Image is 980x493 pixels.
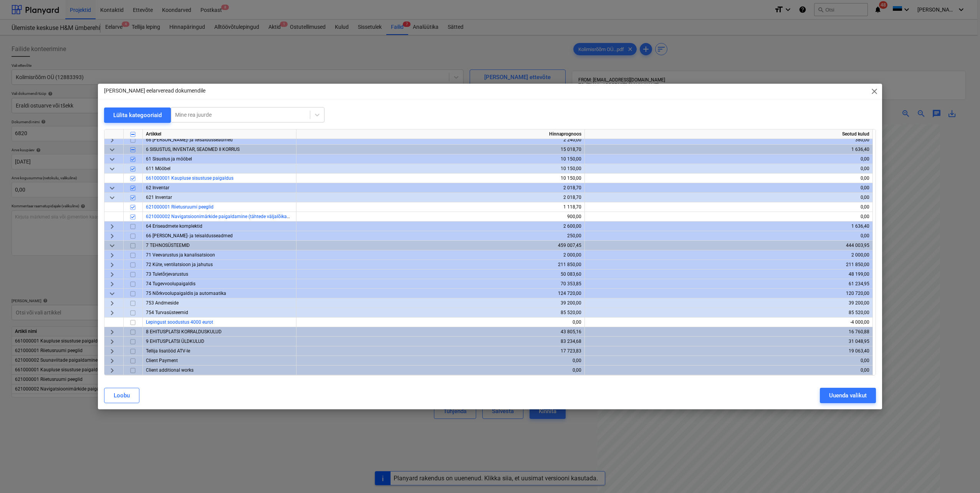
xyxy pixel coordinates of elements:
span: 75 Nõrkvoolupaigaldis ja automaatika [146,291,226,296]
div: 0,00 [588,154,869,164]
div: 0,00 [588,183,869,193]
span: Tellija lisatööd ATV-le [146,348,190,354]
div: 0,00 [588,231,869,241]
span: 74 Tugevvoolupaigaldis [146,281,195,286]
span: keyboard_arrow_down [108,289,117,298]
div: 43 805,16 [300,327,581,337]
span: 73 Tuletõrjevarustus [146,271,188,277]
span: 72 Küte, ventilatsioon ja jahutus [146,262,213,267]
span: 66 Tõste- ja teisaldusseadmed [146,137,233,142]
span: Client Payment [146,358,178,363]
span: Client additional works [146,367,194,373]
div: 1 636,40 [588,145,869,154]
div: 1 636,40 [588,222,869,231]
div: 2 000,00 [300,250,581,260]
div: Loobu [114,390,130,400]
div: 0,00 [300,356,581,366]
div: 39 200,00 [300,298,581,308]
div: 0,00 [588,193,869,202]
a: Lepingust soodustus 4000 eurot [146,319,213,325]
span: keyboard_arrow_right [108,260,117,270]
div: 0,00 [588,164,869,174]
div: 1 118,70 [300,202,581,212]
div: 0,00 [588,202,869,212]
span: 611 Mööbel [146,166,171,171]
div: 83 234,68 [300,337,581,346]
span: 753 Andmeside [146,300,179,306]
div: 0,00 [588,366,869,375]
div: Lülita kategooriaid [113,110,162,120]
span: keyboard_arrow_right [108,136,117,145]
div: 0,00 [300,318,581,327]
span: keyboard_arrow_right [108,308,117,318]
div: 39 200,00 [588,298,869,308]
div: 16 760,88 [588,327,869,337]
div: 250,00 [300,231,581,241]
div: 10 150,00 [300,154,581,164]
a: 661000001 Kaupluse sisustuse paigaldus [146,175,233,181]
div: 50 083,60 [300,270,581,279]
span: 6 SISUSTUS, INVENTAR, SEADMED II KORRUS [146,147,240,152]
span: 9 EHITUSPLATSI ÜLDKULUD [146,339,204,344]
span: keyboard_arrow_right [108,299,117,308]
div: 0,00 [588,356,869,366]
div: 2 000,00 [588,250,869,260]
span: keyboard_arrow_down [108,241,117,250]
div: 61 234,95 [588,279,869,289]
div: 0,00 [588,174,869,183]
span: 7 TEHNOSÜSTEEMID [146,243,190,248]
div: 900,00 [300,212,581,222]
div: Hinnaprognoos [296,129,585,139]
div: 70 353,85 [300,279,581,289]
div: 31 048,95 [588,337,869,346]
span: 754 Turvasüsteemid [146,310,188,315]
div: 0,00 [588,212,869,222]
span: keyboard_arrow_right [108,270,117,279]
div: 2 018,70 [300,183,581,193]
div: 120 720,00 [588,289,869,298]
a: 621000002 Navigatsioonimärkide paigaldamine (tähtede väljalõikamine) [146,214,299,219]
div: Artikkel [143,129,296,139]
span: keyboard_arrow_right [108,232,117,241]
span: close [870,87,879,96]
span: keyboard_arrow_down [108,155,117,164]
span: keyboard_arrow_down [108,164,117,174]
span: 66 Tõste- ja teisaldusseadmed [146,233,233,238]
button: Loobu [104,388,139,403]
div: 0,00 [300,366,581,375]
div: 10 150,00 [300,164,581,174]
div: 124 720,00 [300,289,581,298]
span: keyboard_arrow_right [108,222,117,231]
span: keyboard_arrow_down [108,145,117,154]
span: 8 EHITUSPLATSI KORRALDUSKULUD [146,329,222,334]
div: 85 520,00 [300,308,581,318]
div: 459 007,45 [300,241,581,250]
span: keyboard_arrow_right [108,280,117,289]
span: keyboard_arrow_down [108,184,117,193]
div: 17 723,83 [300,346,581,356]
span: keyboard_arrow_right [108,356,117,366]
div: 85 520,00 [588,308,869,318]
div: 211 850,00 [588,260,869,270]
div: Uuenda valikut [829,390,867,400]
div: 48 199,00 [588,270,869,279]
span: 71 Veevarustus ja kanalisatsioon [146,252,215,258]
div: 15 018,70 [300,145,581,154]
span: 64 Eriseadmete komplektid [146,223,202,229]
div: Seotud kulud [585,129,873,139]
span: keyboard_arrow_right [108,337,117,346]
button: Lülita kategooriaid [104,108,171,123]
span: keyboard_arrow_down [108,193,117,202]
span: keyboard_arrow_right [108,251,117,260]
div: -4 000,00 [588,318,869,327]
a: 621000001 Riietusruumi peeglid [146,204,214,210]
span: 61 Sisustus ja mööbel [146,156,192,162]
button: Uuenda valikut [820,388,876,403]
div: 380,00 [588,135,869,145]
span: 62 Inventar [146,185,169,190]
div: 2 240,00 [300,135,581,145]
